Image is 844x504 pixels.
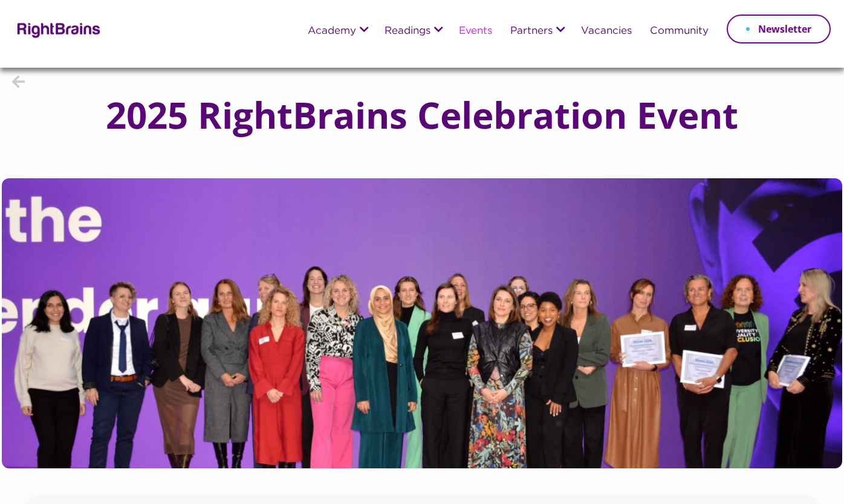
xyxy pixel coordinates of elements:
a: Academy [308,26,356,37]
h1: 2025 RightBrains Celebration Event [82,95,762,135]
a: Partners [510,26,553,37]
a: Community [650,26,709,37]
a: Readings [385,26,430,37]
a: Events [459,26,492,37]
img: Rightbrains [13,21,101,38]
a: Newsletter [727,15,831,44]
a: Vacancies [581,26,632,37]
